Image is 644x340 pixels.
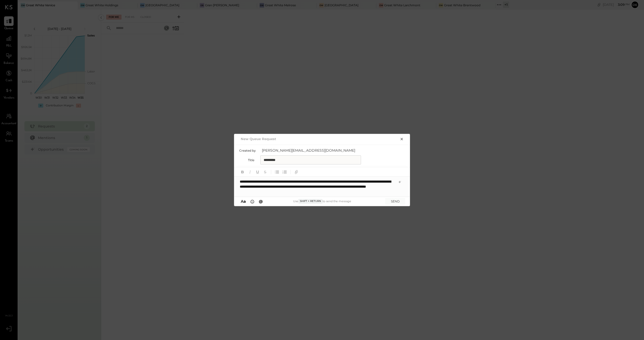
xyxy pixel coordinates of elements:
button: Unordered List [274,168,280,175]
button: Strikethrough [262,168,268,175]
button: SEND [385,198,405,205]
button: Bold [239,168,246,175]
div: Use to send the message [264,199,380,203]
button: @ [257,199,264,204]
button: Italic [247,168,253,175]
span: [PERSON_NAME][EMAIL_ADDRESS][DOMAIN_NAME] [262,148,363,153]
label: Title [239,158,254,162]
h2: New Queue Request [241,137,276,141]
button: Ordered List [281,168,288,175]
span: @ [259,199,263,204]
button: Aa [239,199,247,204]
label: Created by [239,149,256,152]
span: Shift + Return [298,199,323,203]
button: Add URL [293,168,300,175]
span: a [244,199,246,204]
button: Underline [254,168,261,175]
